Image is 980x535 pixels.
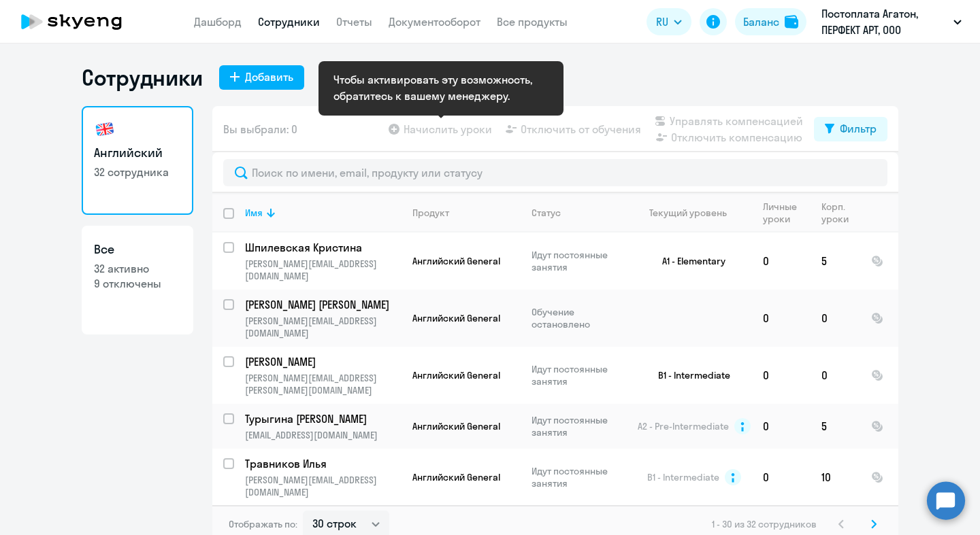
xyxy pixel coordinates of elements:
[245,354,399,369] p: [PERSON_NAME]
[412,312,500,324] span: Английский General
[532,249,625,273] p: Идут постоянные занятия
[412,255,500,267] span: Английский General
[245,297,401,312] a: [PERSON_NAME] [PERSON_NAME]
[94,241,181,258] h3: Все
[638,420,729,432] span: A2 - Pre-Intermediate
[821,201,851,225] div: Корп. уроки
[625,232,752,290] td: A1 - Elementary
[94,261,181,276] p: 32 активно
[785,15,798,29] img: balance
[649,207,727,219] div: Текущий уровень
[532,306,625,330] p: Обучение остановлено
[532,207,561,219] div: Статус
[245,474,401,498] p: [PERSON_NAME][EMAIL_ADDRESS][DOMAIN_NAME]
[712,518,817,530] span: 1 - 30 из 32 сотрудников
[532,414,625,438] p: Идут постоянные занятия
[811,232,860,290] td: 5
[94,144,181,162] h3: Английский
[735,8,806,35] button: Балансbalance
[752,449,811,506] td: 0
[814,117,887,141] button: Фильтр
[811,449,860,506] td: 10
[229,518,297,530] span: Отображать по:
[223,159,887,186] input: Поиск по имени, email, продукту или статусу
[245,69,293,85] div: Добавить
[412,369,500,381] span: Английский General
[245,372,401,396] p: [PERSON_NAME][EMAIL_ADDRESS][PERSON_NAME][DOMAIN_NAME]
[412,207,449,219] div: Продукт
[412,420,500,432] span: Английский General
[245,207,401,219] div: Имя
[219,65,304,90] button: Добавить
[763,201,801,225] div: Личные уроки
[412,471,500,483] span: Английский General
[752,404,811,449] td: 0
[763,201,810,225] div: Личные уроки
[245,456,399,471] p: Травников Илья
[821,5,948,38] p: Постоплата Агатон, ПЕРФЕКТ АРТ, ООО
[647,471,719,483] span: B1 - Intermediate
[223,121,297,137] span: Вы выбрали: 0
[752,347,811,404] td: 0
[815,5,968,38] button: Постоплата Агатон, ПЕРФЕКТ АРТ, ООО
[647,8,691,35] button: RU
[258,15,320,29] a: Сотрудники
[82,226,193,334] a: Все32 активно9 отключены
[532,465,625,489] p: Идут постоянные занятия
[194,15,242,29] a: Дашборд
[811,404,860,449] td: 5
[245,411,399,426] p: Турыгина [PERSON_NAME]
[532,207,625,219] div: Статус
[82,106,193,215] a: Английский32 сотрудника
[412,207,520,219] div: Продукт
[245,240,399,255] p: Шпилевская Кристина
[245,240,401,255] a: Шпилевская Кристина
[94,276,181,291] p: 9 отключены
[811,290,860,347] td: 0
[840,120,877,137] div: Фильтр
[245,258,401,282] p: [PERSON_NAME][EMAIL_ADDRESS][DOMAIN_NAME]
[743,14,779,30] div: Баланс
[752,232,811,290] td: 0
[532,363,625,387] p: Идут постоянные занятия
[625,347,752,404] td: B1 - Intermediate
[811,347,860,404] td: 0
[389,15,480,29] a: Документооборот
[245,456,401,471] a: Травников Илья
[752,290,811,347] td: 0
[94,118,116,140] img: english
[245,411,401,426] a: Турыгина [PERSON_NAME]
[821,201,860,225] div: Корп. уроки
[636,207,751,219] div: Текущий уровень
[333,71,549,104] div: Чтобы активировать эту возможность, обратитесь к вашему менеджеру.
[245,429,401,441] p: [EMAIL_ADDRESS][DOMAIN_NAME]
[497,15,568,29] a: Все продукты
[245,297,399,312] p: [PERSON_NAME] [PERSON_NAME]
[82,64,203,91] h1: Сотрудники
[245,354,401,369] a: [PERSON_NAME]
[336,15,372,29] a: Отчеты
[245,207,263,219] div: Имя
[245,315,401,339] p: [PERSON_NAME][EMAIL_ADDRESS][DOMAIN_NAME]
[94,165,181,179] p: 32 сотрудника
[656,14,668,30] span: RU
